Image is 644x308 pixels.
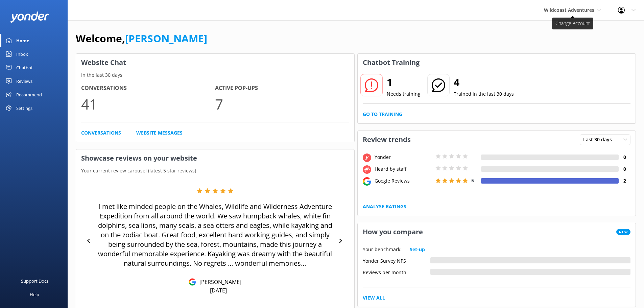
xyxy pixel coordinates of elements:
h4: Conversations [81,84,215,93]
p: [PERSON_NAME] [196,278,241,286]
p: Your benchmark: [363,246,402,253]
div: Yonder [373,153,434,161]
p: [DATE] [210,287,227,294]
div: Support Docs [21,274,48,288]
a: Go to Training [363,111,402,118]
div: Settings [16,101,32,115]
h2: 1 [387,74,421,90]
div: Home [16,34,29,47]
span: New [616,229,630,235]
a: Conversations [81,129,121,137]
div: Yonder Survey NPS [363,257,430,263]
p: 7 [215,93,349,115]
p: Trained in the last 30 days [454,90,514,98]
h4: 2 [619,177,630,185]
a: Analyse Ratings [363,203,406,210]
h3: Chatbot Training [358,54,425,71]
h3: Website Chat [76,54,354,71]
a: Set-up [410,246,425,253]
a: Website Messages [136,129,183,137]
div: Inbox [16,47,28,61]
p: 41 [81,93,215,115]
p: Your current review carousel (latest 5 star reviews) [76,167,354,174]
a: [PERSON_NAME] [125,31,207,45]
h1: Welcome, [76,30,207,47]
p: I met like minded people on the Whales, Wildlife and Wilderness Adventure Expedition from all aro... [95,202,336,268]
span: Wildcoast Adventures [544,7,594,13]
h4: Active Pop-ups [215,84,349,93]
div: Help [30,288,39,301]
div: Chatbot [16,61,33,74]
a: View All [363,294,385,302]
h3: How you compare [358,223,428,241]
h2: 4 [454,74,514,90]
h4: 0 [619,165,630,173]
span: Last 30 days [583,136,616,143]
div: Reviews per month [363,269,430,275]
div: Google Reviews [373,177,434,185]
h3: Review trends [358,131,416,148]
div: Heard by staff [373,165,434,173]
img: Google Reviews [189,278,196,286]
p: In the last 30 days [76,71,354,79]
div: Recommend [16,88,42,101]
img: yonder-white-logo.png [10,11,49,23]
p: Needs training [387,90,421,98]
h4: 0 [619,153,630,161]
div: Reviews [16,74,32,88]
span: 5 [471,177,474,184]
h3: Showcase reviews on your website [76,149,354,167]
